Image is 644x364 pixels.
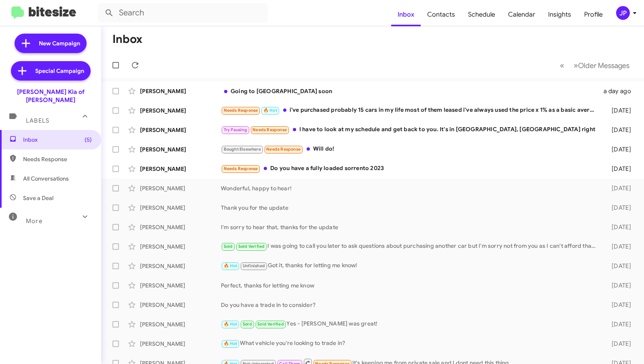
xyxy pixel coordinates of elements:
a: Inbox [391,3,421,26]
div: [PERSON_NAME] [140,281,221,289]
div: Do you have a fully loaded sorrento 2023 [221,164,601,173]
span: More [26,217,42,225]
a: Calendar [502,3,542,26]
div: [DATE] [601,223,638,231]
div: i've purchased probably 15 cars in my life most of them leased i've always used the price x 1% as... [221,106,601,115]
a: Contacts [421,3,462,26]
div: [PERSON_NAME] [140,320,221,328]
div: [PERSON_NAME] [140,223,221,231]
span: Inbox [23,136,92,144]
div: [PERSON_NAME] [140,301,221,309]
div: [PERSON_NAME] [140,106,221,115]
div: [PERSON_NAME] [140,87,221,95]
span: Needs Response [23,155,92,163]
span: « [560,60,564,70]
span: Try Pausing [224,127,247,132]
div: Do you have a trade in to consider? [221,301,601,309]
div: I'm sorry to hear that, thanks for the update [221,223,601,231]
span: Needs Response [266,147,301,152]
div: Perfect, thanks for letting me know [221,281,601,289]
span: Labels [26,117,49,124]
div: [DATE] [601,340,638,348]
div: Yes - [PERSON_NAME] was great! [221,319,601,329]
div: What vehicle you're looking to trade in? [221,339,601,348]
div: [DATE] [601,165,638,173]
span: 🔥 Hot [263,108,277,113]
a: Insights [542,3,578,26]
span: New Campaign [39,39,80,47]
a: Profile [578,3,609,26]
button: Previous [555,57,569,74]
div: [DATE] [601,204,638,212]
button: Next [569,57,634,74]
div: Got it, thanks for letting me know! [221,261,601,270]
div: [PERSON_NAME] [140,126,221,134]
div: [DATE] [601,106,638,115]
span: Unfinished [243,263,265,268]
nav: Page navigation example [555,57,634,74]
span: Needs Response [252,127,287,132]
button: JP [609,6,635,20]
span: Save a Deal [23,194,53,202]
div: [PERSON_NAME] [140,145,221,153]
div: I was going to call you later to ask questions about purchasing another car but I'm sorry not fro... [221,242,601,251]
div: [DATE] [601,320,638,328]
a: New Campaign [15,34,87,53]
div: [PERSON_NAME] [140,243,221,251]
div: I have to look at my schedule and get back to you. It's in [GEOGRAPHIC_DATA], [GEOGRAPHIC_DATA] r... [221,125,601,134]
span: Sold [224,244,233,249]
div: a day ago [601,87,638,95]
div: [PERSON_NAME] [140,165,221,173]
div: Going to [GEOGRAPHIC_DATA] soon [221,87,601,95]
span: 🔥 Hot [224,321,237,327]
span: Bought Elsewhere [224,147,261,152]
div: [DATE] [601,301,638,309]
span: Sold Verified [257,321,284,327]
div: [DATE] [601,281,638,289]
span: Sold Verified [238,244,265,249]
div: [DATE] [601,184,638,192]
span: Needs Response [224,108,258,113]
div: [DATE] [601,243,638,251]
div: Wonderful, happy to hear! [221,184,601,192]
span: » [574,60,578,70]
span: 🔥 Hot [224,263,237,268]
h1: Inbox [112,33,142,46]
div: [PERSON_NAME] [140,184,221,192]
div: JP [616,6,630,20]
div: [DATE] [601,126,638,134]
span: Sold [243,321,252,327]
div: [DATE] [601,262,638,270]
span: (5) [85,136,92,144]
div: [PERSON_NAME] [140,340,221,348]
div: Thank you for the update [221,204,601,212]
span: All Conversations [23,175,69,183]
span: Older Messages [578,61,629,70]
div: Will do! [221,145,601,154]
div: [PERSON_NAME] [140,262,221,270]
span: Special Campaign [35,67,84,75]
span: 🔥 Hot [224,341,237,346]
div: [DATE] [601,145,638,153]
input: Search [98,3,268,23]
a: Schedule [462,3,502,26]
span: Needs Response [224,166,258,171]
div: [PERSON_NAME] [140,204,221,212]
a: Special Campaign [11,61,91,81]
